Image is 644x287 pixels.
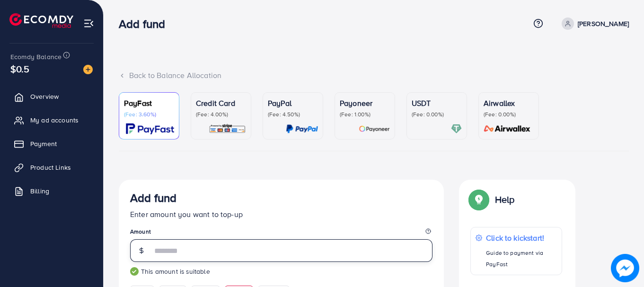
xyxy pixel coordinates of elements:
p: (Fee: 4.50%) [268,111,318,118]
span: Billing [30,186,49,196]
h3: Add fund [119,17,173,31]
a: My ad accounts [7,111,96,130]
img: Popup guide [470,191,487,208]
p: Credit Card [196,97,246,109]
p: (Fee: 0.00%) [412,111,462,118]
img: card [286,123,318,134]
img: card [126,123,174,134]
img: card [451,123,462,134]
h3: Add fund [130,191,176,205]
p: [PERSON_NAME] [578,18,629,29]
a: Billing [7,182,96,200]
a: Product Links [7,158,96,177]
span: $0.5 [10,62,30,76]
p: (Fee: 3.60%) [124,111,174,118]
p: Help [495,194,515,205]
p: Payoneer [340,97,390,109]
img: image [611,254,638,281]
p: Guide to payment via PayFast [486,247,556,270]
span: Ecomdy Balance [10,52,62,61]
span: Product Links [30,163,71,172]
div: Back to Balance Allocation [119,70,629,81]
p: (Fee: 4.00%) [196,111,246,118]
img: card [209,123,246,134]
img: image [83,65,93,74]
img: guide [130,267,139,276]
img: logo [9,13,73,28]
img: card [481,123,534,134]
img: card [359,123,390,134]
p: Enter amount you want to top-up [130,209,432,220]
p: Airwallex [484,97,534,109]
p: PayPal [268,97,318,109]
img: menu [83,18,94,29]
p: USDT [412,97,462,109]
a: Payment [7,134,96,153]
p: (Fee: 0.00%) [484,111,534,118]
span: Overview [30,92,59,101]
p: (Fee: 1.00%) [340,111,390,118]
span: Payment [30,139,57,148]
small: This amount is suitable [130,267,432,276]
p: PayFast [124,97,174,109]
a: [PERSON_NAME] [558,17,629,30]
span: My ad accounts [30,115,79,125]
p: Click to kickstart! [486,232,556,244]
a: Overview [7,87,96,106]
legend: Amount [130,227,432,239]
